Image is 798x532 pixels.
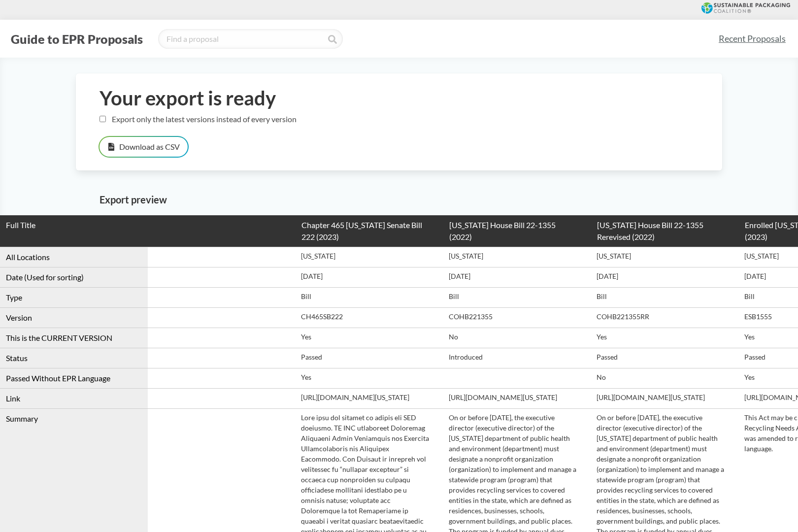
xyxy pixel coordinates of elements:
td: [US_STATE] [443,247,591,267]
td: [US_STATE] House Bill 22-1355 Rerevised (2022) [591,215,739,247]
td: Yes [591,328,739,348]
td: No [443,328,591,348]
td: [URL][DOMAIN_NAME][US_STATE] [296,388,443,408]
td: [DATE] [591,267,739,287]
td: [DATE] [443,267,591,287]
td: Chapter 465 [US_STATE] Senate Bill 222 (2023) [296,215,443,247]
td: [US_STATE] [296,247,443,267]
input: Export only the latest versions instead of every version [100,116,106,122]
td: Introduced [443,348,591,368]
td: COHB221355 [443,307,591,328]
td: Yes [296,368,443,388]
td: Bill [443,287,591,307]
td: Bill [296,287,443,307]
td: CH465SB222 [296,307,443,328]
td: Passed [296,348,443,368]
td: [US_STATE] House Bill 22-1355 (2022) [443,215,591,247]
td: [URL][DOMAIN_NAME][US_STATE] [591,388,739,408]
h2: Export preview [100,194,722,205]
button: Download as CSV [100,137,188,157]
td: [DATE] [296,267,443,287]
td: [US_STATE] [591,247,739,267]
label: Export only the latest versions instead of every version [100,114,297,124]
td: COHB221355RR [591,307,739,328]
td: Bill [591,287,739,307]
td: Yes [296,328,443,348]
td: [URL][DOMAIN_NAME][US_STATE] [443,388,591,408]
td: Passed [591,348,739,368]
button: Guide to EPR Proposals [8,31,146,47]
a: Recent Proposals [714,28,790,50]
input: Find a proposal [158,29,343,49]
a: Download as CSV [100,137,199,163]
h2: Your export is ready [100,87,698,109]
td: No [591,368,739,388]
